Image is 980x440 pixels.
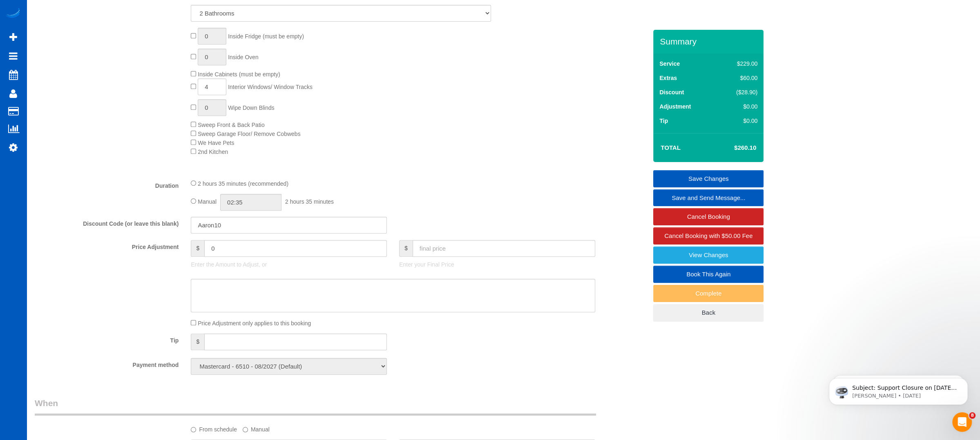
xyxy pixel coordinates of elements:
label: Extras [659,74,677,82]
iframe: Intercom notifications message [817,361,980,418]
div: ($28.90) [719,88,757,96]
label: Manual [243,422,270,433]
span: Wipe Down Blinds [228,104,275,111]
div: $0.00 [719,102,757,111]
span: Sweep Front & Back Patio [198,122,264,128]
span: We Have Pets [198,140,234,146]
span: $ [191,240,204,257]
iframe: Intercom live chat [952,412,972,432]
label: Payment method [29,358,185,369]
label: From schedule [191,422,237,433]
span: Cancel Booking with $50.00 Fee [664,232,752,239]
input: From schedule [191,427,196,432]
div: $229.00 [719,60,757,68]
a: Cancel Booking with $50.00 Fee [653,227,763,244]
span: $ [399,240,413,257]
a: Save and Send Message... [653,189,763,207]
a: Book This Again [653,266,763,283]
span: 2 hours 35 minutes (recommended) [198,180,288,187]
label: Service [659,60,680,68]
a: Back [653,304,763,321]
span: $ [191,333,204,350]
legend: When [35,397,596,416]
p: Enter the Amount to Adjust, or [191,260,387,269]
span: 2 hours 35 minutes [285,198,334,205]
span: Manual [198,198,217,205]
span: Price Adjustment only applies to this booking [198,320,311,327]
p: Enter your Final Price [399,260,595,269]
strong: Total [661,144,681,151]
span: 2nd Kitchen [198,149,228,155]
a: Cancel Booking [653,208,763,225]
label: Adjustment [659,102,691,111]
span: Inside Oven [228,54,259,60]
input: final price [413,240,595,257]
label: Tip [659,117,668,125]
input: Manual [243,427,248,432]
label: Duration [29,179,185,190]
span: Inside Cabinets (must be empty) [198,71,280,78]
h3: Summary [660,37,759,46]
img: Automaid Logo [5,8,21,20]
label: Discount Code (or leave this blank) [29,217,185,228]
div: $60.00 [719,74,757,82]
a: Save Changes [653,170,763,187]
h4: $260.10 [710,144,756,151]
span: 8 [969,412,976,419]
label: Tip [29,333,185,344]
label: Discount [659,88,684,96]
span: Sweep Garage Floor/ Remove Cobwebs [198,131,300,137]
div: $0.00 [719,117,757,125]
span: Interior Windows/ Window Tracks [228,84,313,90]
span: Inside Fridge (must be empty) [228,33,304,40]
label: Price Adjustment [29,240,185,251]
a: View Changes [653,247,763,264]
